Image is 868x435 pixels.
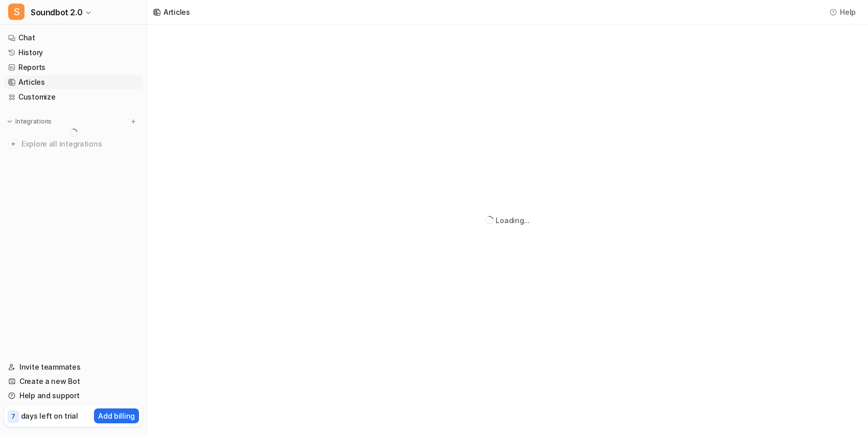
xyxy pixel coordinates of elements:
span: Soundbot 2.0 [31,5,82,19]
div: Loading... [496,215,529,226]
a: History [4,45,143,60]
a: Explore all integrations [4,137,143,151]
a: Invite teammates [4,360,143,374]
img: explore all integrations [8,139,18,149]
a: Chat [4,31,143,45]
button: Add billing [94,408,139,423]
p: Add billing [98,410,135,421]
button: Help [827,5,860,19]
a: Customize [4,90,143,104]
p: Integrations [15,117,52,126]
span: S [8,4,25,20]
img: expand menu [6,118,13,125]
a: Articles [4,75,143,89]
a: Help and support [4,389,143,403]
a: Reports [4,60,143,75]
p: 7 [11,412,15,421]
a: Create a new Bot [4,374,143,389]
button: Integrations [4,116,55,127]
img: menu_add.svg [130,118,137,125]
span: Explore all integrations [21,136,138,152]
p: days left on trial [21,410,78,421]
div: Articles [163,7,190,17]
